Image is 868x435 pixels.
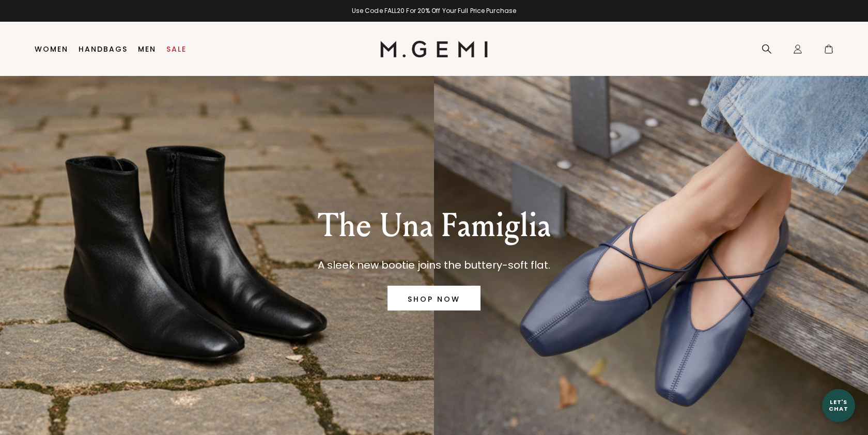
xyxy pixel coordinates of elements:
a: Handbags [79,45,128,53]
img: M.Gemi [380,41,488,57]
a: Sale [166,45,187,53]
p: A sleek new bootie joins the buttery-soft flat. [318,257,551,273]
a: Women [35,45,68,53]
a: SHOP NOW [388,286,481,310]
div: Let's Chat [822,399,855,412]
p: The Una Famiglia [318,207,551,244]
a: Men [138,45,156,53]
